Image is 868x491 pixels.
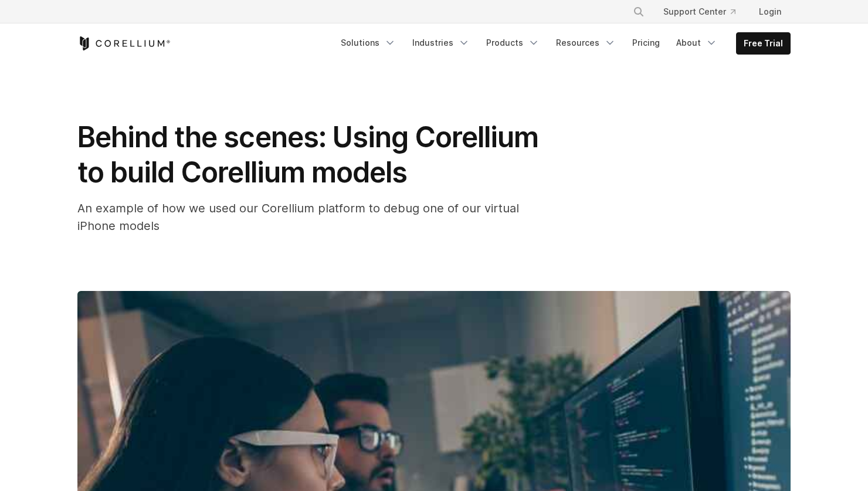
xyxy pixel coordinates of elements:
a: Support Center [654,1,745,22]
button: Search [628,1,649,22]
a: Free Trial [737,33,790,54]
a: Login [750,1,791,22]
a: Corellium Home [77,36,171,50]
a: Solutions [334,32,403,53]
a: About [669,32,724,53]
a: Products [479,32,547,53]
a: Pricing [625,32,667,53]
div: Navigation Menu [334,32,791,55]
a: Industries [405,32,477,53]
span: Behind the scenes: Using Corellium to build Corellium models [77,120,538,189]
span: An example of how we used our Corellium platform to debug one of our virtual iPhone models [77,201,519,233]
a: Resources [549,32,623,53]
div: Navigation Menu [619,1,791,22]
